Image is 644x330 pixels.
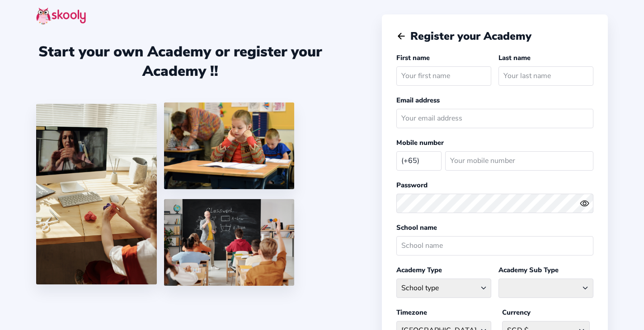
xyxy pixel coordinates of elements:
input: Your last name [498,66,593,86]
label: Email address [396,96,440,105]
img: skooly-logo.png [36,7,86,25]
label: Academy Type [396,265,442,274]
ion-icon: eye outline [580,199,589,208]
img: 1.jpg [36,104,157,284]
button: eye outlineeye off outline [580,199,593,208]
span: Register your Academy [410,29,531,43]
img: 4.png [164,102,294,189]
div: Start your own Academy or register your Academy !! [36,42,324,81]
img: 5.png [164,199,294,286]
label: Currency [502,308,531,317]
input: Your first name [396,66,491,86]
label: Timezone [396,308,427,317]
label: Last name [498,53,531,62]
label: Password [396,181,428,190]
input: School name [396,236,593,256]
input: Your mobile number [445,151,593,171]
label: School name [396,223,437,232]
label: First name [396,53,430,62]
input: Your email address [396,109,593,128]
label: Academy Sub Type [498,265,559,274]
button: arrow back outline [396,31,406,41]
label: Mobile number [396,138,444,147]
